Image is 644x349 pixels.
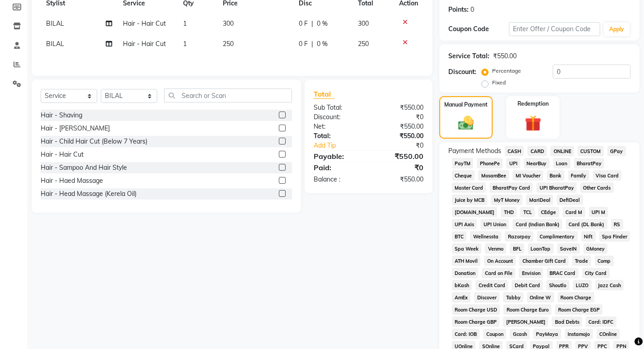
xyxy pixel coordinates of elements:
[512,170,543,181] span: MI Voucher
[563,207,585,217] span: Card M
[452,207,498,217] span: [DOMAIN_NAME]
[41,137,147,146] div: Hair - Child Hair Cut (Below 7 Years)
[538,207,559,217] span: CEdge
[452,158,474,168] span: PayTM
[536,182,577,193] span: UPI BharatPay
[565,329,593,339] span: Instamojo
[368,122,430,131] div: ₹550.00
[493,51,517,61] div: ₹550.00
[505,146,524,156] span: CASH
[379,141,430,150] div: ₹0
[311,39,313,49] span: |
[311,19,313,28] span: |
[583,243,608,254] span: GMoney
[453,114,479,132] img: _cash.svg
[599,231,630,242] span: Spa Finder
[314,89,334,99] span: Total
[368,131,430,141] div: ₹550.00
[566,219,607,229] span: Card (DL Bank)
[368,112,430,122] div: ₹0
[368,151,430,162] div: ₹550.00
[223,40,234,48] span: 250
[527,292,554,302] span: Online W
[568,170,589,181] span: Family
[452,170,475,181] span: Cheque
[123,40,166,48] span: Hair - Hair Cut
[586,316,616,327] span: Card: IDFC
[452,243,482,254] span: Spa Week
[604,23,630,36] button: Apply
[484,256,516,266] span: On Account
[448,5,469,14] div: Points:
[448,24,509,34] div: Coupon Code
[41,150,84,159] div: Hair - Hair Cut
[477,158,503,168] span: PhonePe
[41,163,127,172] div: Hair - Sampoo And Hair Style
[595,256,614,266] span: Comp
[572,256,591,266] span: Trade
[524,158,550,168] span: NearBuy
[317,19,328,28] span: 0 %
[597,329,620,339] span: COnline
[589,207,608,217] span: UPI M
[307,141,379,150] a: Add Tip
[595,280,624,290] span: Jazz Cash
[452,280,472,290] span: bKash
[517,100,549,108] label: Redemption
[452,182,486,193] span: Master Card
[512,219,562,229] span: Card (Indian Bank)
[307,103,368,112] div: Sub Total:
[299,19,308,28] span: 0 F
[368,175,430,184] div: ₹550.00
[520,113,546,134] img: _gift.svg
[555,304,602,315] span: Room Charge EGP
[307,122,368,131] div: Net:
[223,19,234,28] span: 300
[452,268,479,278] span: Donation
[485,243,506,254] span: Venmo
[452,329,480,339] span: Card: IOB
[611,219,623,229] span: RS
[503,304,551,315] span: Room Charge Euro
[510,243,524,254] span: BFL
[480,219,509,229] span: UPI Union
[557,195,583,205] span: DefiDeal
[509,22,600,36] input: Enter Offer / Coupon Code
[580,182,614,193] span: Other Cards
[519,268,543,278] span: Envision
[593,170,622,181] span: Visa Card
[528,243,554,254] span: LoanTap
[470,5,474,14] div: 0
[307,175,368,184] div: Balance :
[299,39,308,49] span: 0 F
[574,158,605,168] span: BharatPay
[452,304,500,315] span: Room Charge USD
[475,280,508,290] span: Credit Card
[358,19,369,28] span: 300
[452,316,500,327] span: Room Charge GBP
[503,292,523,302] span: Tabby
[506,158,520,168] span: UPI
[41,189,136,199] div: Hair - Head Massage (Kerela Oil)
[41,111,82,120] div: Hair - Shaving
[307,162,368,173] div: Paid:
[557,243,580,254] span: SaveIN
[307,112,368,122] div: Discount:
[503,316,548,327] span: [PERSON_NAME]
[573,280,592,290] span: LUZO
[474,292,499,302] span: Discover
[581,231,596,242] span: Nift
[546,280,569,290] span: Shoutlo
[489,182,533,193] span: BharatPay Card
[183,19,187,28] span: 1
[520,207,535,217] span: TCL
[533,329,561,339] span: PayMaya
[307,131,368,141] div: Total:
[492,67,521,75] label: Percentage
[317,39,328,49] span: 0 %
[537,231,578,242] span: Complimentary
[164,88,292,102] input: Search or Scan
[183,40,187,48] span: 1
[607,146,626,156] span: GPay
[527,146,547,156] span: CARD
